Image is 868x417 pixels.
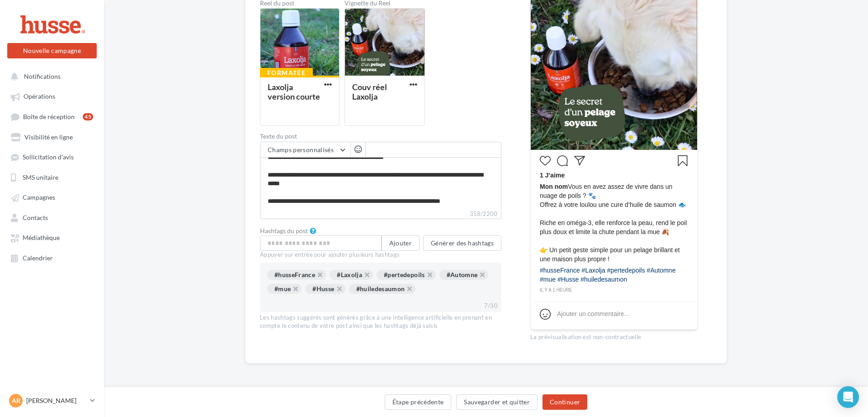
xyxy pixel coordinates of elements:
[540,171,688,182] div: 1 J’aime
[5,108,99,125] a: Boîte de réception45
[5,229,99,245] a: Médiathèque
[5,169,99,185] a: SMS unitaire
[540,266,688,286] div: #husseFrance #Laxolja #pertedepoils #Automne #mue #Husse #huiledesaumon
[305,284,345,294] div: #Husse
[542,394,587,410] button: Continuer
[268,82,320,101] div: Laxolja version courte
[12,396,20,405] span: AR
[260,68,313,78] div: Formatée
[385,394,452,410] button: Étape précédente
[540,183,568,190] span: Mon nom
[574,155,585,166] svg: Partager la publication
[540,286,688,294] div: il y a 1 heure
[267,270,326,280] div: #husseFrance
[456,394,538,410] button: Sauvegarder et quitter
[268,146,334,153] span: Champs personnalisés
[837,386,859,408] div: Open Intercom Messenger
[5,88,99,104] a: Opérations
[23,234,60,242] span: Médiathèque
[23,153,74,161] span: Sollicitation d'avis
[5,249,99,266] a: Calendrier
[24,93,55,101] span: Opérations
[260,133,501,139] label: Texte du post
[23,254,53,262] span: Calendrier
[439,270,489,280] div: #Automne
[5,129,99,145] a: Visibilité en ligne
[7,392,97,409] a: AR [PERSON_NAME]
[260,314,501,330] div: Les hashtags suggérés sont générés grâce à une intelligence artificielle en prenant en compte le ...
[260,209,501,219] label: 358/2200
[540,182,688,264] span: Vous en avez assez de vivre dans un nuage de poils ? 🐾 Offrez à votre loulou une cure d’huile de ...
[24,133,73,141] span: Visibilité en ligne
[5,209,99,225] a: Contacts
[349,284,416,294] div: #huiledesaumon
[540,155,551,166] svg: J’aime
[83,113,93,120] div: 45
[26,396,86,405] p: [PERSON_NAME]
[540,309,551,320] svg: Emoji
[677,155,688,166] svg: Enregistrer
[23,214,48,221] span: Contacts
[267,284,302,294] div: #mue
[7,43,97,58] button: Nouvelle campagne
[330,270,373,280] div: #Laxolja
[5,149,99,165] a: Sollicitation d'avis
[260,228,308,234] label: Hashtags du post
[5,189,99,205] a: Campagnes
[481,300,501,312] div: 7/30
[557,155,568,166] svg: Commenter
[24,72,61,80] span: Notifications
[423,235,501,251] button: Générer des hashtags
[377,270,436,280] div: #pertedepoils
[5,68,95,84] button: Notifications
[23,113,75,120] span: Boîte de réception
[530,330,698,341] div: La prévisualisation est non-contractuelle
[382,235,420,251] button: Ajouter
[260,251,501,259] div: Appuyer sur entrée pour ajouter plusieurs hashtags
[260,142,350,158] button: Champs personnalisés
[557,309,629,318] div: Ajouter un commentaire...
[352,82,387,101] div: Couv réel Laxolja
[23,173,58,181] span: SMS unitaire
[23,194,55,201] span: Campagnes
